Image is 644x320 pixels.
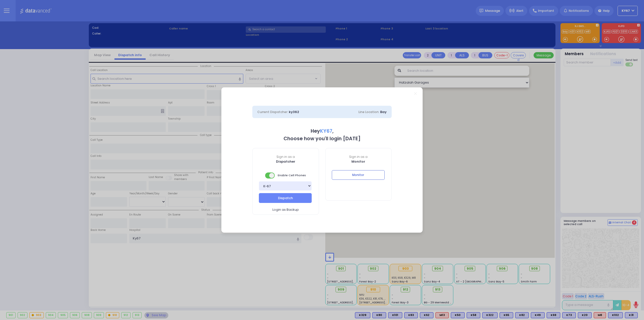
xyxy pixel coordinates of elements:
span: Login as Backup [272,207,299,212]
span: Current Dispatcher: [257,110,288,114]
span: KY67 [320,128,332,134]
a: Close [414,92,417,95]
b: Choose how you'll login [DATE] [284,135,360,142]
button: Dispatch [259,193,312,203]
span: Bay [380,110,387,114]
span: Sign in as a [253,155,319,159]
button: Monitor [332,170,385,180]
span: Enable Cell Phones [265,172,306,179]
span: ky362 [289,110,299,114]
span: Sign in as a [326,155,392,159]
b: Monitor [351,159,365,164]
span: Line Location: [358,110,379,114]
b: Hey , [311,128,334,134]
b: Dispatcher [276,159,295,164]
